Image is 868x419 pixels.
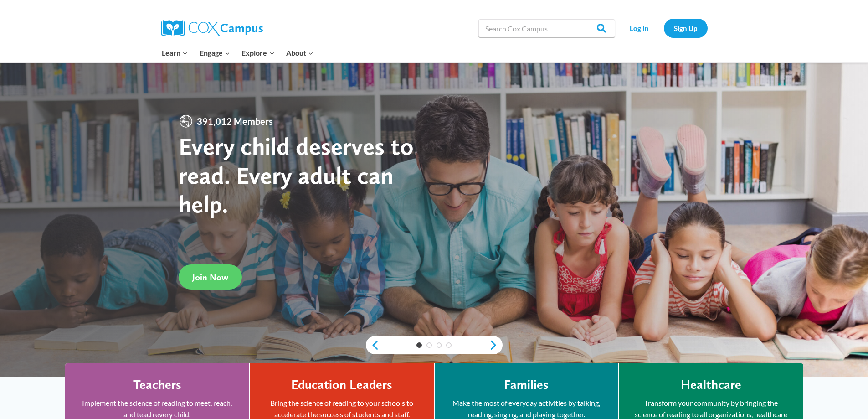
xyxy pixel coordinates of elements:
[291,377,392,393] h4: Education Leaders
[161,20,263,36] img: Cox Campus
[156,43,319,62] nav: Primary Navigation
[489,340,503,351] a: next
[426,342,432,348] a: 2
[437,342,442,348] a: 3
[681,377,741,393] h4: Healthcare
[446,342,452,348] a: 4
[200,47,230,59] span: Engage
[416,342,422,348] a: 1
[193,114,277,129] span: 391,012 Members
[133,377,181,393] h4: Teachers
[162,47,188,59] span: Learn
[620,19,659,37] a: Log In
[664,19,708,37] a: Sign Up
[620,19,708,37] nav: Secondary Navigation
[241,47,274,59] span: Explore
[179,264,242,290] a: Join Now
[478,19,615,37] input: Search Cox Campus
[504,377,549,393] h4: Families
[366,336,503,354] div: content slider buttons
[192,272,228,283] span: Join Now
[179,131,414,218] strong: Every child deserves to read. Every adult can help.
[286,47,313,59] span: About
[366,340,380,351] a: previous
